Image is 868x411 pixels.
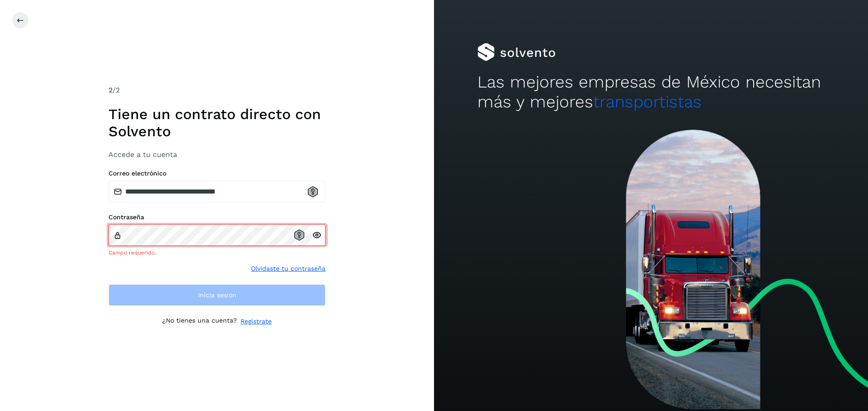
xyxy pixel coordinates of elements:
span: transportistas [593,92,702,111]
label: Correo electrónico [108,170,325,177]
label: Contraseña [108,213,325,221]
div: /2 [108,85,325,96]
h3: Accede a tu cuenta [108,150,325,159]
h2: Las mejores empresas de México necesitan más y mejores [477,72,825,112]
h1: Tiene un contrato directo con Solvento [108,106,325,140]
a: Olvidaste tu contraseña [251,264,325,273]
span: Inicia sesión [198,292,236,298]
button: Inicia sesión [108,284,325,306]
a: Regístrate [241,317,272,326]
div: Campo requerido. [108,249,325,257]
p: ¿No tienes una cuenta? [162,317,237,326]
span: 2 [108,86,113,94]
